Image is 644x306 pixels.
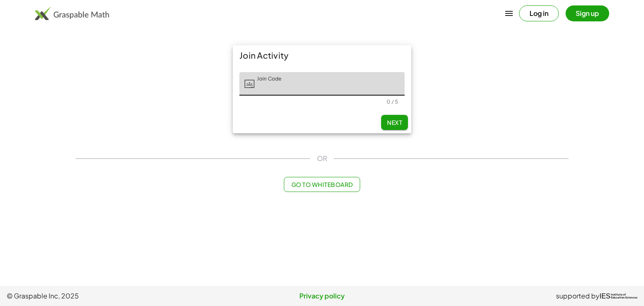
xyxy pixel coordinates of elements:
span: Next [387,119,402,126]
span: IES [600,292,610,300]
button: Log in [519,5,559,21]
span: OR [317,153,327,163]
button: Sign up [566,5,609,21]
div: 0 / 5 [387,99,398,105]
span: © Graspable Inc, 2025 [7,291,217,301]
a: IESInstitute ofEducation Sciences [600,291,637,301]
span: Institute of Education Sciences [611,293,637,299]
span: Go to Whiteboard [291,181,353,188]
div: Join Activity [233,45,411,65]
span: supported by [556,291,600,301]
button: Next [381,115,408,130]
button: Go to Whiteboard [284,177,360,192]
a: Privacy policy [217,291,427,301]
